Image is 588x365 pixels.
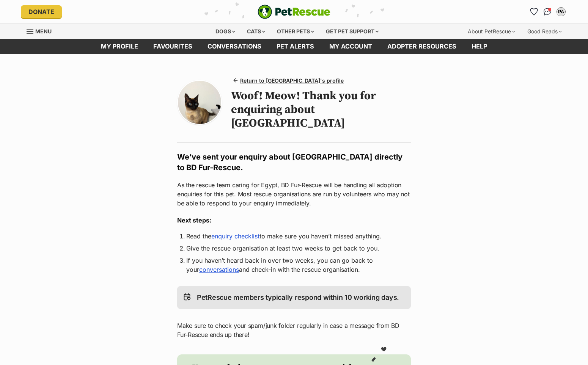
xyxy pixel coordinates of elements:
[557,8,565,16] div: PA
[528,6,567,18] ul: Account quick links
[462,24,520,39] div: About PetRescue
[186,244,402,253] li: Give the rescue organisation at least two weeks to get back to you.
[544,8,552,16] img: chat-41dd97257d64d25036548639549fe6c8038ab92f7586957e7f3b1b290dea8141.svg
[555,6,567,18] button: My account
[322,39,380,54] a: My account
[211,232,259,240] a: enquiry checklist
[146,39,200,54] a: Favourites
[528,6,540,18] a: Favourites
[186,256,402,274] li: If you haven’t heard back in over two weeks, you can go back to your and check-in with the rescue...
[464,39,495,54] a: Help
[231,89,411,130] h1: Woof! Meow! Thank you for enquiring about [GEOGRAPHIC_DATA]
[35,28,52,34] span: Menu
[321,24,384,39] div: Get pet support
[177,321,411,339] p: Make sure to check your spam/junk folder regularly in case a message from BD Fur-Rescue ends up t...
[21,5,62,18] a: Donate
[197,292,399,303] p: PetRescue members typically respond within 10 working days.
[178,81,221,124] img: Photo of Egypt
[242,24,270,39] div: Cats
[177,180,411,208] p: As the rescue team caring for Egypt, BD Fur-Rescue will be handling all adoption enquiries for th...
[380,39,464,54] a: Adopter resources
[27,24,57,38] a: Menu
[231,75,347,86] a: Return to [GEOGRAPHIC_DATA]'s profile
[269,39,322,54] a: Pet alerts
[240,77,344,85] span: Return to [GEOGRAPHIC_DATA]'s profile
[210,24,241,39] div: Dogs
[272,24,319,39] div: Other pets
[200,39,269,54] a: conversations
[522,24,567,39] div: Good Reads
[258,5,330,19] a: PetRescue
[541,6,553,18] a: Conversations
[177,152,411,173] h2: We’ve sent your enquiry about [GEOGRAPHIC_DATA] directly to BD Fur-Rescue.
[199,266,239,273] a: conversations
[93,39,146,54] a: My profile
[177,216,411,225] h3: Next steps:
[186,232,402,241] li: Read the to make sure you haven’t missed anything.
[258,5,330,19] img: logo-e224e6f780fb5917bec1dbf3a21bbac754714ae5b6737aabdf751b685950b380.svg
